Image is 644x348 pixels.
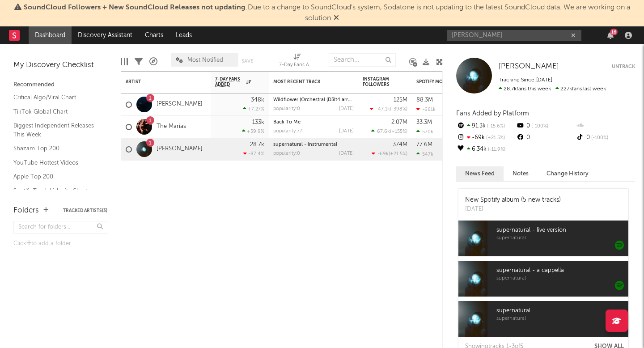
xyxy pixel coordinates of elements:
div: 16 [610,29,618,35]
span: supernatural [496,316,628,322]
a: Critical Algo/Viral Chart [13,93,98,102]
div: Click to add a folder. [13,238,107,249]
span: -398 % [391,107,406,112]
div: [DATE] [339,129,354,134]
a: Apple Top 200 [13,172,98,182]
span: : Due to a change to SoundCloud's system, Sodatone is not updating to the latest SoundCloud data.... [24,4,630,22]
button: Tracked Artists(3) [63,208,107,213]
input: Search for folders... [13,221,107,234]
div: New Spotify album (5 new tracks) [465,195,561,205]
input: Search... [329,53,396,67]
a: Spotify Track Velocity Chart [13,186,98,196]
span: Fans Added by Platform [456,110,529,117]
div: ( ) [370,106,407,112]
div: 88.3M [416,97,433,103]
span: +155 % [391,129,406,134]
div: Edit Columns [121,49,128,75]
span: -15.6 % [486,124,505,129]
a: [PERSON_NAME] [157,145,203,153]
div: 33.3M [416,119,432,125]
a: Back To Me [273,120,301,125]
a: Leads [169,26,198,44]
div: Back To Me [273,120,354,125]
div: 125M [394,97,407,103]
div: 0 [516,132,575,144]
div: 570k [416,129,433,135]
span: supernatural - a cappella [496,265,628,276]
div: 374M [393,142,407,148]
span: Most Notified [187,57,223,63]
div: Filters [135,49,143,75]
div: Most Recent Track [273,79,340,85]
a: YouTube Hottest Videos [13,158,98,168]
div: 28.7k [250,142,264,148]
button: 16 [607,32,614,39]
div: Instagram Followers [363,76,394,87]
div: [DATE] [465,205,561,214]
div: +7.27 % [243,106,264,112]
div: ( ) [371,128,407,134]
span: Dismiss [334,15,339,22]
span: 227k fans last week [499,86,606,92]
div: -87.4 % [243,151,264,157]
div: popularity: 77 [273,129,302,134]
span: -100 % [530,124,548,129]
span: SoundCloud Followers + New SoundCloud Releases not updating [24,4,246,11]
div: [DATE] [339,106,354,111]
div: Recommended [13,80,107,90]
span: 7-Day Fans Added [215,76,244,87]
span: +21.5 % [485,136,505,140]
a: The Marías [157,123,186,131]
span: -100 % [590,136,608,140]
div: popularity: 0 [273,106,300,111]
div: 77.6M [416,142,432,148]
div: Artist [126,79,193,85]
span: supernatural - live version [496,225,628,236]
span: supernatural [496,276,628,281]
div: 2.07M [391,119,407,125]
div: [DATE] [339,151,354,156]
a: Shazam Top 200 [13,144,98,153]
a: Wildflower (Orchestral (D3lt4 arrang.) [273,98,360,102]
div: 0 [516,120,575,132]
div: Wildflower (Orchestral (D3lt4 arrang.) [273,98,354,102]
span: -11.9 % [487,147,505,152]
div: 0 [576,132,635,144]
span: 67.6k [377,129,390,134]
span: supernatural [496,236,628,241]
div: -661k [416,106,436,112]
input: Search for artists [447,30,581,41]
span: -69k [377,152,389,157]
span: -47.1k [376,107,390,112]
div: -69k [456,132,516,144]
span: [PERSON_NAME] [499,63,559,70]
span: supernatural [496,306,628,316]
button: Untrack [612,62,635,71]
a: supernatural - instrumental [273,142,337,147]
button: Notes [504,166,538,181]
a: Discovery Assistant [72,26,139,44]
a: [PERSON_NAME] [499,62,559,71]
button: News Feed [456,166,504,181]
div: Folders [13,205,39,216]
div: My Discovery Checklist [13,60,107,71]
div: 348k [251,97,264,103]
div: +59.9 % [242,128,264,134]
div: -- [576,120,635,132]
div: popularity: 0 [273,151,300,156]
button: Save [241,59,253,64]
div: Spotify Monthly Listeners [416,79,483,85]
button: Change History [538,166,597,181]
a: Biggest Independent Releases This Week [13,121,98,139]
div: 7-Day Fans Added (7-Day Fans Added) [279,49,315,75]
div: 6.34k [456,144,516,155]
a: Dashboard [29,26,72,44]
span: +21.5 % [390,152,406,157]
div: ( ) [372,151,407,157]
span: 28.7k fans this week [499,86,551,92]
div: 7-Day Fans Added (7-Day Fans Added) [279,60,315,71]
a: [PERSON_NAME] [157,101,203,108]
a: TikTok Global Chart [13,107,98,117]
div: 91.3k [456,120,516,132]
div: 133k [252,119,264,125]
